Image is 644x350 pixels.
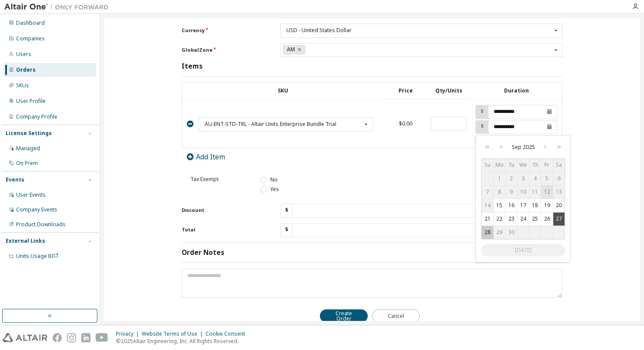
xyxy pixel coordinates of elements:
[6,238,45,244] div: External Links
[293,203,562,218] input: Discount
[186,152,225,162] a: Add Item
[16,113,57,120] div: Company Profile
[529,212,541,225] button: Thu Sep 25 2025
[476,108,485,115] label: S
[541,199,552,212] button: Fri Sep 19 2025
[182,62,202,71] h3: Items
[67,333,76,342] img: instagram.svg
[3,333,47,342] img: altair_logo.svg
[16,51,31,58] div: Users
[260,176,277,183] label: No
[260,185,279,193] label: Yes
[471,83,562,99] th: Duration
[280,43,562,57] div: GlobalZone
[553,212,564,225] button: Sat Sep 27 2025
[280,223,293,237] div: $
[16,98,46,105] div: User Profile
[205,122,362,127] div: AU-ENT-STD-TRL - Altair Units Enterprise Bundle Trial
[142,330,206,337] div: Website Terms of Use
[475,136,558,143] label: Override Dates
[481,226,493,239] button: Sun Sep 28 2025
[280,203,293,218] div: $
[182,27,266,34] label: Currency
[481,212,493,225] button: Sun Sep 21 2025
[16,192,46,198] div: User Events
[190,175,219,183] span: Tax Exempt
[427,83,471,99] th: Qty/Units
[286,28,351,33] div: USD - United States Dollar
[320,309,368,322] button: Create Order
[6,176,24,183] div: Events
[116,330,142,337] div: Privacy
[280,23,562,38] div: Currency
[81,333,90,342] img: linkedin.svg
[182,83,384,99] th: SKU
[494,212,505,225] button: Mon Sep 22 2025
[372,309,420,322] button: Cancel
[283,45,305,54] a: AM
[16,35,45,42] div: Companies
[541,212,552,225] button: Fri Sep 26 2025
[384,99,427,148] td: $0.00
[16,252,59,260] span: Units Usage BI
[505,212,517,225] button: Tue Sep 23 2025
[509,144,537,151] span: September 2025
[494,199,505,212] button: Mon Sep 15 2025
[553,199,564,212] button: Sat Sep 20 2025
[529,199,541,212] button: Thu Sep 18 2025
[505,199,517,212] button: Tue Sep 16 2025
[16,206,57,213] div: Company Events
[16,145,40,152] div: Managed
[6,130,52,137] div: License Settings
[16,160,38,167] div: On Prem
[182,226,266,233] label: Total
[116,337,250,345] p: © 2025 Altair Engineering, Inc. All Rights Reserved.
[16,82,29,89] div: SKUs
[16,20,45,26] div: Dashboard
[384,83,427,99] th: Price
[518,212,529,225] button: Wed Sep 24 2025
[96,333,108,342] img: youtube.svg
[182,248,224,257] h3: Order Notes
[206,330,250,337] div: Cookie Consent
[182,46,266,53] label: GlobalZone
[53,333,62,342] img: facebook.svg
[16,66,36,73] div: Orders
[4,3,113,11] img: Altair One
[518,199,529,212] button: Wed Sep 17 2025
[16,221,66,228] div: Product Downloads
[476,122,485,129] label: E
[293,223,562,237] input: Total
[182,207,266,214] label: Discount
